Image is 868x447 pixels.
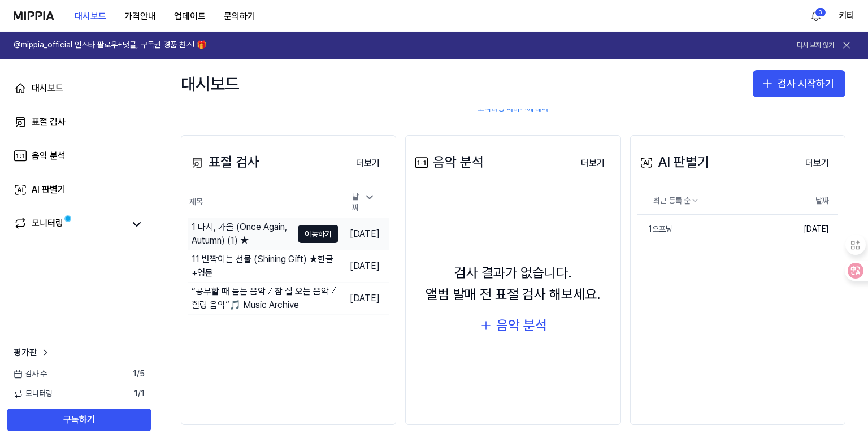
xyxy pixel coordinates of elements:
button: 키티 [839,9,854,23]
div: 음악 분석 [413,151,484,173]
button: 업데이트 [165,5,215,28]
div: 대시보드 [181,70,240,97]
div: AI 판별기 [32,183,66,197]
a: 대시보드 [7,75,151,102]
button: 더보기 [796,152,838,175]
div: 1오프닝 [637,224,672,235]
button: 검사 시작하기 [753,70,845,97]
div: 대시보드 [32,81,63,95]
div: 표절 검사 [188,151,259,173]
button: 더보기 [572,152,614,175]
div: 3 [815,8,826,17]
td: [DATE] [338,282,389,314]
button: 음악 분석 [479,315,547,336]
a: 모니터링 [14,216,124,232]
span: 1 / 1 [134,388,145,400]
div: 검사 결과가 없습니다. 앨범 발매 전 표절 검사 해보세요. [426,262,601,306]
td: [DATE] [338,250,389,282]
h1: @mippia_official 인스타 팔로우+댓글, 구독권 경품 찬스! 🎁 [14,40,206,51]
a: 더보기 [796,151,838,175]
button: 가격안내 [115,5,165,28]
span: 평가판 [14,346,37,359]
span: 1 / 5 [133,368,145,380]
a: 더보기 [572,151,614,175]
button: 문의하기 [215,5,264,28]
button: 더보기 [347,152,389,175]
button: 이동하기 [298,225,338,243]
div: 1 다시, 가을 (Once Again, Autumn) (1) ★ [192,220,292,248]
button: 대시보드 [66,5,115,28]
a: 표절 검사 [7,109,151,136]
a: 음악 분석 [7,142,151,170]
div: 음악 분석 [32,149,66,163]
td: [DATE] [772,215,838,244]
div: 음악 분석 [496,315,547,336]
img: 알림 [809,9,823,23]
button: 다시 보지 않기 [797,41,834,50]
div: AI 판별기 [637,151,709,173]
img: logo [14,11,54,20]
a: 업데이트 [165,1,215,32]
a: 더보기 [347,151,389,175]
th: 제목 [188,188,338,218]
button: 알림3 [807,7,825,25]
a: 모니터링 서비스에 대해 [478,103,549,115]
td: [DATE] [338,218,389,250]
div: “공부할 때 듣는 음악 ⧸ 잠 잘 오는 음악 ⧸ 힐링 음악“🎵 Music Archive [192,285,338,312]
div: 표절 검사 [32,115,66,129]
div: 모니터링 [32,216,63,232]
a: 평가판 [14,346,51,359]
span: 검사 수 [14,368,47,380]
a: AI 판별기 [7,176,151,203]
div: 11 반짝이는 선물 (Shining Gift) ★한글+영문 [192,253,338,280]
button: 구독하기 [7,409,151,431]
div: 날짜 [348,188,380,217]
th: 날짜 [772,188,838,215]
span: 모니터링 [14,388,53,400]
a: 1오프닝 [637,215,772,244]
